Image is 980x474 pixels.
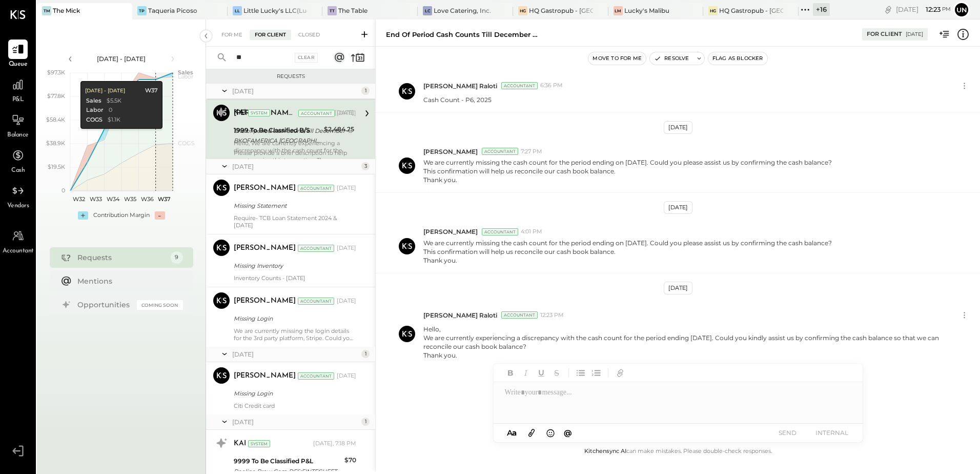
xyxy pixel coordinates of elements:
div: [DATE] [906,31,923,38]
div: $70 [344,455,356,465]
span: P&L [12,95,24,105]
button: Move to for me [588,52,646,65]
div: Coming Soon [137,300,183,310]
button: Bold [504,366,517,380]
div: [DATE] [664,282,692,294]
div: TT [328,6,337,15]
div: Inventory Counts - [DATE] [234,274,356,282]
div: Accountant [298,245,334,252]
text: W33 [90,195,102,203]
button: Flag as Blocker [708,52,767,65]
span: @ [564,428,572,438]
div: For Me [216,30,248,40]
div: 3 [361,162,370,170]
text: Sales [178,69,193,76]
span: [PERSON_NAME] [423,227,478,236]
div: [DATE] [664,121,692,134]
div: [DATE] [232,350,359,359]
text: W34 [106,195,119,203]
button: INTERNAL [811,426,852,440]
div: Closed [293,30,325,40]
text: 0 [62,187,65,194]
div: HG [708,6,718,15]
p: We are currently missing the cash count for the period ending on [DATE]. Could you please assist ... [423,158,833,184]
div: For Client [250,30,291,40]
div: 0 [108,106,112,114]
div: [PERSON_NAME] Raloti [234,108,296,118]
div: TM [42,6,51,15]
div: HQ Gastropub - [GEOGRAPHIC_DATA][PERSON_NAME] [529,6,593,15]
div: Accountant [501,82,538,89]
div: [DATE] [232,162,359,171]
div: W37 [145,87,157,95]
div: + 16 [813,3,830,16]
div: Accountant [298,298,334,305]
span: Cash [11,166,25,175]
span: Accountant [3,247,34,256]
div: Opportunities [77,300,132,310]
text: $77.8K [47,92,65,100]
div: [DATE] [232,87,359,95]
div: Accountant [298,110,335,117]
span: 6:36 PM [540,82,563,90]
div: Labor [86,106,103,114]
text: $19.5K [48,163,65,170]
button: Underline [535,366,548,380]
div: [PERSON_NAME] [234,296,296,306]
div: Require- TCB Loan Statement 2024 & [DATE] [234,214,356,229]
div: 9 [171,251,183,264]
div: 1 [361,350,370,358]
div: + [78,211,88,220]
div: [DATE] [337,297,356,305]
div: End of period cash counts till December - 2024. [386,30,540,39]
div: copy link [883,4,893,15]
div: HG [518,6,527,15]
div: LC [423,6,432,15]
span: 4:01 PM [521,228,542,236]
button: Resolve [650,52,693,65]
div: [DATE] [337,109,356,117]
div: Sales [86,97,101,105]
div: $1.1K [107,116,120,124]
div: [DATE] - [DATE] [78,54,165,63]
div: Love Catering, Inc. [434,6,491,15]
a: Vendors [1,181,35,211]
div: For Client [867,30,902,38]
button: Strikethrough [550,366,563,380]
span: [PERSON_NAME] Raloti [423,82,497,90]
span: [PERSON_NAME] [423,147,478,156]
div: Requests [211,73,370,80]
div: 1 [361,87,370,95]
button: SEND [767,426,808,440]
div: TP [137,6,147,15]
button: Unordered List [574,366,587,380]
span: Queue [9,60,28,69]
span: [PERSON_NAME] Raloti [423,311,497,320]
div: [DATE] - [DATE] [85,87,125,94]
div: LL [233,6,242,15]
div: [DATE] [896,5,951,14]
div: [PERSON_NAME] [234,371,296,381]
button: Ordered List [589,366,603,380]
a: Balance [1,110,35,140]
button: Aa [504,427,520,439]
div: [DATE] [664,201,692,214]
div: Contribution Margin [93,211,150,220]
a: Accountant [1,226,35,256]
a: Cash [1,146,35,175]
button: Un [953,2,970,18]
div: Requests [77,252,166,263]
button: Italic [519,366,533,380]
div: [PERSON_NAME] [234,243,296,253]
div: COGS [86,116,102,124]
div: $5.5K [106,97,121,105]
p: We are currently missing the cash count for the period ending on [DATE]. Could you please assist ... [423,239,833,265]
div: The Mick [53,6,80,15]
div: Lucky's Malibu [624,6,669,15]
text: W36 [140,195,153,203]
text: COGS [178,140,195,147]
text: W37 [157,195,170,203]
div: Accountant [298,372,334,380]
span: 7:27 PM [521,148,542,156]
div: Missing Inventory [234,261,353,271]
